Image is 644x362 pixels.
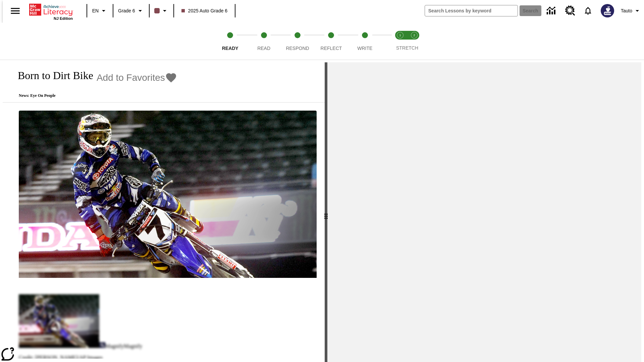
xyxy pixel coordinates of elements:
a: Notifications [579,2,597,19]
button: Write step 5 of 5 [345,23,384,60]
button: Stretch Read step 1 of 2 [390,23,410,60]
span: Ready [222,46,238,51]
input: search field [425,5,518,16]
span: Tauto [621,7,632,14]
a: Resource Center, Will open in new tab [561,2,579,20]
span: Reflect [321,46,342,51]
span: EN [92,7,99,14]
span: Grade 6 [118,7,135,14]
button: Select a new avatar [597,2,618,19]
button: Language: EN, Select a language [89,5,111,17]
button: Ready step 1 of 5 [211,23,250,60]
span: Read [257,46,270,51]
img: Motocross racer James Stewart flies through the air on his dirt bike. [19,111,317,278]
button: Profile/Settings [618,5,644,17]
a: Data Center [543,2,561,20]
img: Avatar [601,4,614,17]
h1: Born to Dirt Bike [11,69,93,82]
div: Press Enter or Spacebar and then press right and left arrow keys to move the slider [325,62,327,362]
div: activity [327,62,641,362]
span: NJ Edition [54,16,73,20]
button: Class color is dark brown. Change class color [152,5,171,17]
span: Write [357,46,372,51]
button: Reflect step 4 of 5 [312,23,351,60]
p: News: Eye On People [11,93,177,98]
span: STRETCH [396,45,418,51]
div: reading [3,62,325,359]
span: 2025 Auto Grade 6 [181,7,228,14]
button: Stretch Respond step 2 of 2 [405,23,424,60]
text: 1 [399,34,401,37]
button: Grade: Grade 6, Select a grade [115,5,147,17]
button: Respond step 3 of 5 [278,23,317,60]
div: Home [29,2,73,20]
span: Respond [286,46,309,51]
span: Add to Favorites [97,72,165,83]
button: Read step 2 of 5 [244,23,283,60]
button: Open side menu [5,1,25,21]
button: Add to Favorites - Born to Dirt Bike [97,72,177,83]
text: 2 [413,34,415,37]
